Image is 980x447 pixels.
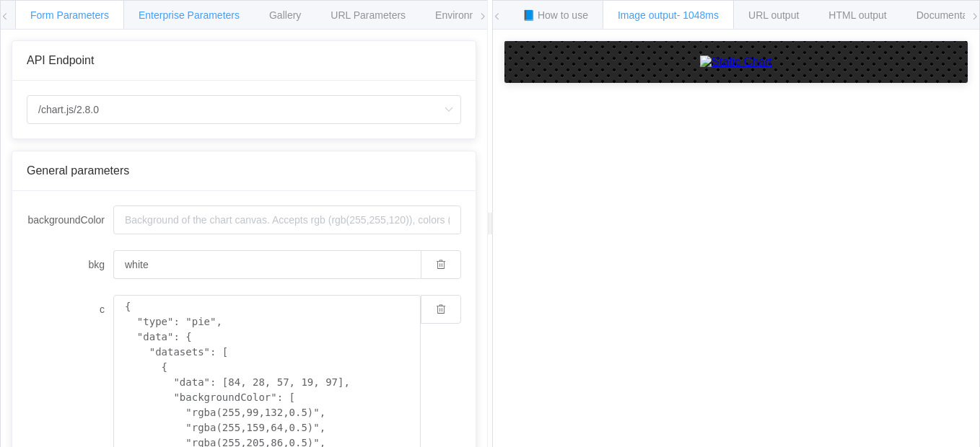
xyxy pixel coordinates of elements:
span: API Endpoint [27,54,94,66]
span: URL output [748,9,799,21]
label: backgroundColor [27,205,113,234]
span: URL Parameters [331,9,406,21]
input: Select [27,95,461,124]
span: Image output [618,9,719,21]
span: HTML output [828,9,886,21]
span: Gallery [269,9,301,21]
span: 📘 How to use [522,9,588,21]
input: Background of the chart canvas. Accepts rgb (rgb(255,255,120)), colors (red), and url-encoded hex... [113,205,461,234]
span: Enterprise Parameters [139,9,240,21]
span: General parameters [27,164,129,177]
img: Static Chart [700,56,772,68]
span: Environments [435,9,497,21]
input: Background of the chart canvas. Accepts rgb (rgb(255,255,120)), colors (red), and url-encoded hex... [113,250,421,279]
label: bkg [27,250,113,279]
label: c [27,295,113,324]
span: - 1048ms [677,9,719,21]
span: Form Parameters [30,9,109,21]
a: Static Chart [519,56,953,68]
